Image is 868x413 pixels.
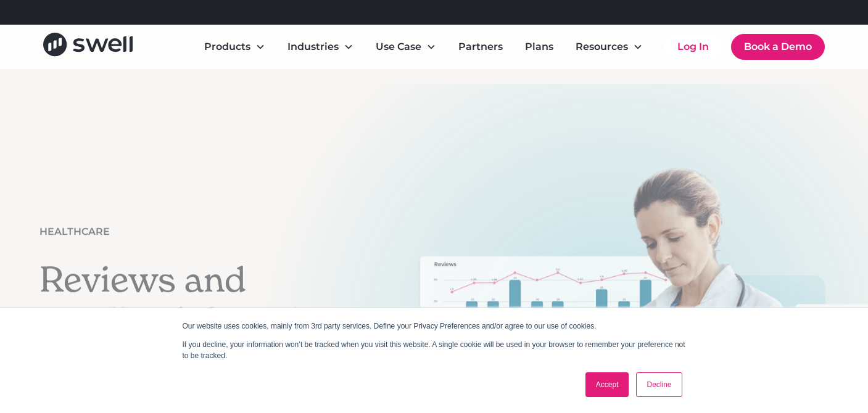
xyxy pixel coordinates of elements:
[515,35,563,59] a: Plans
[376,39,421,54] div: Use Case
[731,34,825,60] a: Book a Demo
[278,35,363,59] div: Industries
[566,35,653,59] div: Resources
[39,224,110,239] div: Healthcare
[183,339,686,361] p: If you decline, your information won’t be tracked when you visit this website. A single cookie wi...
[585,372,629,397] a: Accept
[204,39,250,54] div: Products
[39,259,371,383] h1: Reviews and Feedback for a
[183,321,686,332] p: Our website uses cookies, mainly from 3rd party services. Define your Privacy Preferences and/or ...
[39,299,311,384] span: 5-Star Practice
[448,35,513,59] a: Partners
[665,35,721,59] a: Log In
[194,35,275,59] div: Products
[43,33,133,60] a: home
[636,372,682,397] a: Decline
[576,39,628,54] div: Resources
[366,35,446,59] div: Use Case
[287,39,339,54] div: Industries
